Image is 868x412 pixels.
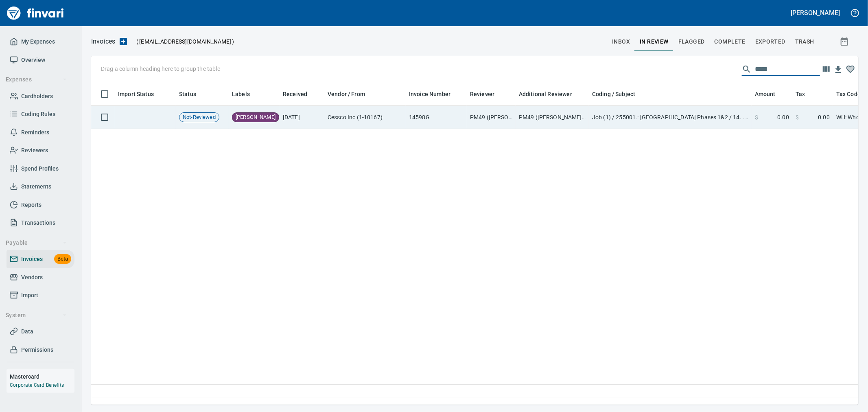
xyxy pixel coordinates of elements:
td: [DATE] [280,106,324,129]
td: Cessco Inc (1-10167) [324,106,406,129]
span: Tax [796,89,805,99]
button: [PERSON_NAME] [789,7,842,19]
span: 0.00 [818,113,830,121]
span: Reviewers [21,145,48,156]
span: $ [755,113,758,121]
span: Tax Code [836,89,861,99]
a: Reports [7,196,74,214]
button: Download table [832,64,844,76]
span: Statements [21,182,51,192]
p: Invoices [91,37,115,46]
span: Additional Reviewer [519,89,583,99]
span: Permissions [21,345,53,355]
span: Reviewer [470,89,494,99]
span: Coding / Subject [592,89,646,99]
span: [EMAIL_ADDRESS][DOMAIN_NAME] [138,37,232,46]
button: Choose columns to display [820,63,832,75]
span: Invoice Number [409,89,450,99]
button: Column choices favorited. Click to reset to default [844,63,857,75]
span: Invoices [21,254,43,264]
a: Vendors [7,268,74,287]
span: My Expenses [21,37,55,47]
a: Overview [7,51,74,69]
span: Beta [54,254,71,264]
button: System [2,308,70,323]
span: System [6,310,67,320]
span: Spend Profiles [21,164,59,174]
td: 14598G [406,106,467,129]
span: Data [21,327,33,337]
span: Amount [755,89,776,99]
span: Additional Reviewer [519,89,572,99]
h5: [PERSON_NAME] [791,9,840,17]
button: Expenses [2,72,70,87]
a: Data [7,322,74,341]
span: trash [795,37,814,47]
span: Exported [755,37,785,47]
span: Coding / Subject [592,89,635,99]
span: Labels [232,89,260,99]
nav: breadcrumb [91,37,115,46]
button: Payable [2,235,70,250]
a: Spend Profiles [7,160,74,178]
p: Drag a column heading here to group the table [101,65,220,73]
span: Reviewer [470,89,505,99]
span: Status [179,89,196,99]
span: Invoice Number [409,89,461,99]
a: Reviewers [7,141,74,160]
span: [PERSON_NAME] [232,114,279,121]
a: Transactions [7,214,74,232]
span: Vendors [21,272,43,283]
span: Transactions [21,218,55,228]
a: Cardholders [7,87,74,105]
a: Coding Rules [7,105,74,123]
span: Coding Rules [21,109,55,119]
span: Reports [21,200,42,210]
span: Status [179,89,207,99]
img: Finvari [5,3,66,23]
span: 0.00 [777,113,789,121]
span: Tax [796,89,816,99]
td: PM49 ([PERSON_NAME], [PERSON_NAME], [PERSON_NAME]) [467,106,516,129]
span: Reminders [21,127,49,138]
span: Overview [21,55,45,65]
button: Show invoices within a particular date range [832,34,858,49]
span: Received [283,89,318,99]
a: Reminders [7,123,74,142]
span: inbox [612,37,630,47]
span: Received [283,89,307,99]
p: ( ) [131,37,234,46]
span: Vendor / From [328,89,365,99]
a: InvoicesBeta [7,250,74,268]
button: Upload an Invoice [115,37,131,46]
a: My Expenses [7,33,74,51]
a: Import [7,286,74,305]
span: Labels [232,89,250,99]
span: Flagged [678,37,705,47]
td: Job (1) / 255001.: [GEOGRAPHIC_DATA] Phases 1&2 / 14. . 13: P1 DEWATERING ADDED COST / 5: Other [589,106,752,129]
h6: Mastercard [10,372,74,381]
span: Import [21,290,38,300]
span: Cardholders [21,91,53,101]
span: Not-Reviewed [179,114,219,121]
span: In Review [640,37,669,47]
span: Vendor / From [328,89,376,99]
td: PM49 ([PERSON_NAME], [PERSON_NAME], [PERSON_NAME]) [516,106,589,129]
span: Payable [6,238,67,248]
a: Corporate Card Benefits [10,382,64,388]
a: Permissions [7,341,74,359]
span: Import Status [118,89,154,99]
span: Amount [755,89,786,99]
a: Statements [7,178,74,196]
span: Import Status [118,89,164,99]
span: Complete [715,37,746,47]
span: Expenses [6,75,67,85]
span: $ [796,113,799,121]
